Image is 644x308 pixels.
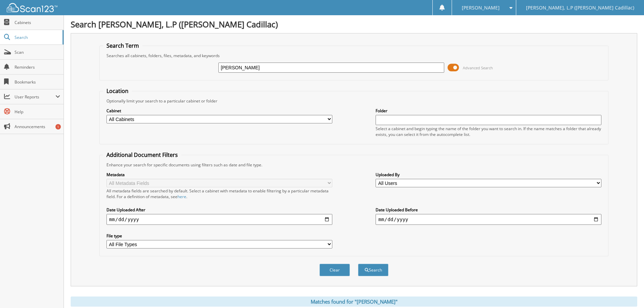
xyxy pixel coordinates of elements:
input: end [376,214,601,225]
div: Matches found for "[PERSON_NAME]" [71,297,637,307]
div: Optionally limit your search to a particular cabinet or folder [103,98,605,104]
span: Cabinets [15,20,60,25]
label: Date Uploaded After [106,207,332,213]
span: Announcements [15,124,60,129]
a: here [177,194,186,199]
button: Clear [319,264,350,276]
label: Cabinet [106,108,332,114]
label: Folder [376,108,601,114]
span: [PERSON_NAME], L.P ([PERSON_NAME] Cadillac) [526,6,634,10]
span: Scan [15,49,60,55]
span: Advanced Search [463,65,493,70]
input: start [106,214,332,225]
div: All metadata fields are searched by default. Select a cabinet with metadata to enable filtering b... [106,188,332,199]
h1: Search [PERSON_NAME], L.P ([PERSON_NAME] Cadillac) [71,19,637,30]
span: User Reports [15,94,55,100]
span: Search [15,34,59,40]
div: Select a cabinet and begin typing the name of the folder you want to search in. If the name match... [376,126,601,137]
label: Metadata [106,172,332,177]
span: Bookmarks [15,79,60,85]
legend: Location [103,87,132,95]
label: File type [106,233,332,239]
span: [PERSON_NAME] [462,6,500,10]
label: Uploaded By [376,172,601,177]
label: Date Uploaded Before [376,207,601,213]
button: Search [358,264,388,276]
img: scan123-logo-white.svg [7,3,57,12]
legend: Additional Document Filters [103,151,181,159]
legend: Search Term [103,42,142,49]
div: 1 [55,124,61,129]
span: Help [15,109,60,115]
div: Searches all cabinets, folders, files, metadata, and keywords [103,53,605,58]
span: Reminders [15,64,60,70]
div: Enhance your search for specific documents using filters such as date and file type. [103,162,605,168]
